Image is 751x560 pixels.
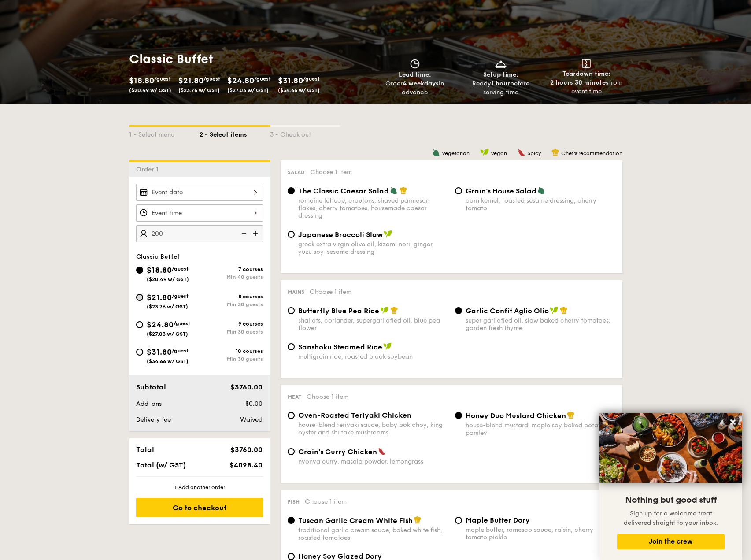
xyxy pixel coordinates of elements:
[399,71,431,78] span: Lead time:
[136,184,263,201] input: Event date
[298,307,379,315] span: Butterfly Blue Pea Rice
[310,168,352,176] span: Choose 1 item
[537,186,545,194] img: icon-vegetarian.fe4039eb.svg
[250,225,263,242] img: icon-add.58712e84.svg
[178,87,220,93] span: ($23.76 w/ GST)
[288,187,295,194] input: The Classic Caesar Saladromaine lettuce, croutons, shaved parmesan flakes, cherry tomatoes, house...
[298,230,383,239] span: Japanese Broccoli Slaw
[172,266,189,272] span: /guest
[483,71,518,78] span: Setup time:
[383,342,392,350] img: icon-vegan.f8ff3823.svg
[303,76,320,82] span: /guest
[480,148,489,156] img: icon-vegan.f8ff3823.svg
[547,78,626,96] div: from event time
[491,80,510,87] strong: 1 hour
[147,293,172,302] span: $21.80
[136,383,166,391] span: Subtotal
[310,288,351,296] span: Choose 1 item
[136,349,143,356] input: $31.80/guest($34.66 w/ GST)10 coursesMin 30 guests
[154,76,171,82] span: /guest
[466,307,549,315] span: Garlic Confit Aglio Olio
[178,76,203,85] span: $21.80
[136,321,143,328] input: $24.80/guest($27.03 w/ GST)9 coursesMin 30 guests
[172,293,189,299] span: /guest
[203,76,220,82] span: /guest
[136,204,263,222] input: Event time
[550,306,559,314] img: icon-vegan.f8ff3823.svg
[288,289,304,295] span: Mains
[461,79,540,97] div: Ready before serving time
[414,516,422,524] img: icon-chef-hat.a58ddaea.svg
[403,80,439,87] strong: 4 weekdays
[227,87,269,93] span: ($27.03 w/ GST)
[599,413,742,483] img: DSC07876-Edit02-Large.jpeg
[288,517,295,524] input: Tuscan Garlic Cream White Fishtraditional garlic cream sauce, baked white fish, roasted tomatoes
[298,448,377,456] span: Grain's Curry Chicken
[227,76,254,85] span: $24.80
[200,266,263,272] div: 7 courses
[129,51,372,67] h1: Classic Buffet
[136,166,162,173] span: Order 1
[551,148,559,156] img: icon-chef-hat.a58ddaea.svg
[298,197,448,219] div: romaine lettuce, croutons, shaved parmesan flakes, cherry tomatoes, housemade caesar dressing
[136,267,143,274] input: $18.80/guest($20.49 w/ GST)7 coursesMin 40 guests
[200,329,263,335] div: Min 30 guests
[174,320,190,326] span: /guest
[307,393,348,401] span: Choose 1 item
[230,383,263,391] span: $3760.00
[298,527,448,541] div: traditional garlic cream sauce, baked white fish, roasted tomatoes
[147,331,188,337] span: ($27.03 w/ GST)
[200,348,263,354] div: 10 courses
[147,358,189,364] span: ($34.66 w/ GST)
[240,416,263,423] span: Waived
[518,148,525,156] img: icon-spicy.37a8142b.svg
[527,150,541,156] span: Spicy
[136,445,154,454] span: Total
[136,498,263,517] div: Go to checkout
[550,79,609,86] strong: 2 hours 30 minutes
[491,150,507,156] span: Vegan
[390,186,398,194] img: icon-vegetarian.fe4039eb.svg
[466,197,615,212] div: corn kernel, roasted sesame dressing, cherry tomato
[136,225,263,242] input: Number of guests
[288,343,295,350] input: Sanshoku Steamed Ricemultigrain rice, roasted black soybean
[561,150,622,156] span: Chef's recommendation
[298,411,411,419] span: Oven-Roasted Teriyaki Chicken
[466,412,566,420] span: Honey Duo Mustard Chicken
[560,306,568,314] img: icon-chef-hat.a58ddaea.svg
[200,274,263,280] div: Min 40 guests
[147,304,188,310] span: ($23.76 w/ GST)
[136,461,186,469] span: Total (w/ GST)
[136,484,263,491] div: + Add another order
[298,421,448,436] div: house-blend teriyaki sauce, baby bok choy, king oyster and shiitake mushrooms
[136,416,171,423] span: Delivery fee
[129,127,200,139] div: 1 - Select menu
[376,79,455,97] div: Order in advance
[455,412,462,419] input: Honey Duo Mustard Chickenhouse-blend mustard, maple soy baked potato, parsley
[147,320,174,330] span: $24.80
[617,534,725,549] button: Join the crew
[455,187,462,194] input: Grain's House Saladcorn kernel, roasted sesame dressing, cherry tomato
[432,148,440,156] img: icon-vegetarian.fe4039eb.svg
[298,458,448,465] div: nyonya curry, masala powder, lemongrass
[288,231,295,238] input: Japanese Broccoli Slawgreek extra virgin olive oil, kizami nori, ginger, yuzu soy-sesame dressing
[298,241,448,256] div: greek extra virgin olive oil, kizami nori, ginger, yuzu soy-sesame dressing
[147,276,189,282] span: ($20.49 w/ GST)
[408,59,422,69] img: icon-clock.2db775ea.svg
[278,76,303,85] span: $31.80
[567,411,575,419] img: icon-chef-hat.a58ddaea.svg
[200,127,270,139] div: 2 - Select items
[147,265,172,275] span: $18.80
[172,348,189,354] span: /guest
[129,76,154,85] span: $18.80
[390,306,398,314] img: icon-chef-hat.a58ddaea.svg
[136,400,162,408] span: Add-ons
[200,293,263,300] div: 8 courses
[400,186,407,194] img: icon-chef-hat.a58ddaea.svg
[455,517,462,524] input: Maple Butter Dorymaple butter, romesco sauce, raisin, cherry tomato pickle
[288,412,295,419] input: Oven-Roasted Teriyaki Chickenhouse-blend teriyaki sauce, baby bok choy, king oyster and shiitake ...
[305,498,347,505] span: Choose 1 item
[288,169,305,175] span: Salad
[298,516,413,525] span: Tuscan Garlic Cream White Fish
[229,461,263,469] span: $4098.40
